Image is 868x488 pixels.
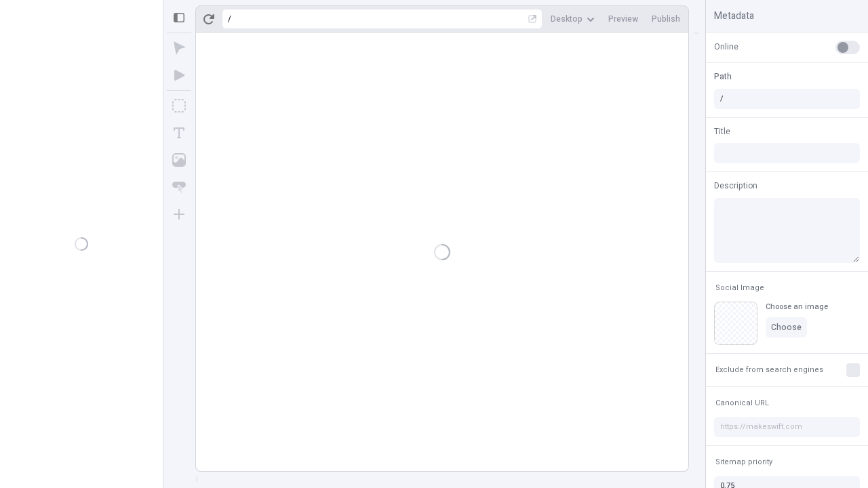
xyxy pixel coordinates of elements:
button: Preview [603,9,644,29]
button: Publish [646,9,686,29]
span: Path [714,70,732,83]
span: Desktop [551,14,583,24]
button: Box [167,94,191,118]
span: Preview [608,14,638,24]
button: Sitemap priority [713,454,775,470]
span: Publish [652,14,680,24]
button: Choose [766,317,807,338]
span: Canonical URL [715,398,769,408]
span: Online [714,41,738,53]
span: Title [714,125,730,138]
div: / [228,14,231,24]
button: Social Image [713,280,767,296]
span: Description [714,180,757,192]
span: Sitemap priority [715,457,772,467]
button: Image [167,148,191,172]
button: Text [167,121,191,145]
button: Desktop [545,9,600,29]
input: https://makeswift.com [714,417,860,437]
span: Exclude from search engines [715,365,823,375]
span: Social Image [715,283,764,293]
div: Choose an image [766,302,828,312]
button: Button [167,175,191,199]
button: Exclude from search engines [713,362,826,378]
button: Canonical URL [713,395,772,411]
span: Choose [771,322,802,333]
